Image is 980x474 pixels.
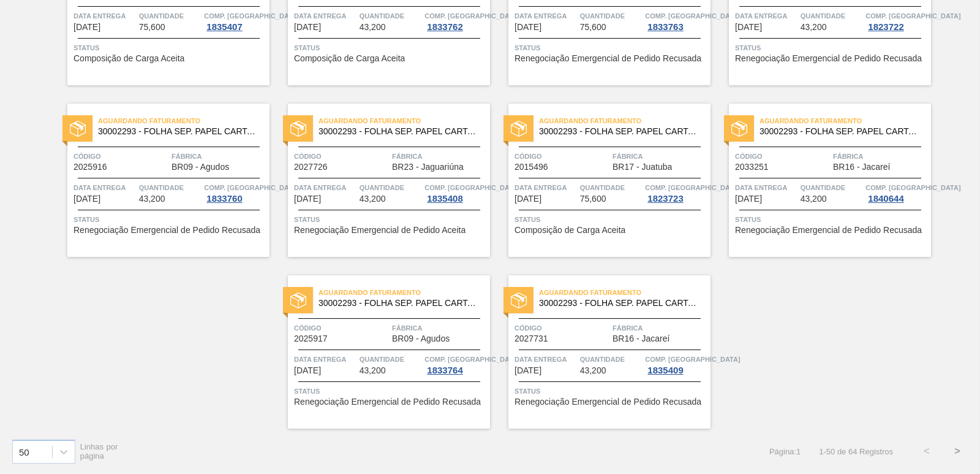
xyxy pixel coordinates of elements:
[424,182,487,204] a: Comp. [GEOGRAPHIC_DATA]1835408
[19,446,29,457] div: 50
[294,54,405,63] span: Composição de Carga Aceita
[612,334,669,343] span: BR16 - Jacareí
[514,385,707,397] span: Status
[645,10,707,32] a: Comp. [GEOGRAPHIC_DATA]1833763
[294,226,466,235] span: Renegociação Emergencial de Pedido Aceita
[580,353,643,365] span: Quantidade
[204,10,299,22] span: Comp. Carga
[204,182,266,204] a: Comp. [GEOGRAPHIC_DATA]1833760
[735,42,928,54] span: Status
[769,447,801,456] span: Página : 1
[294,213,487,226] span: Status
[539,127,701,136] span: 30002293 - FOLHA SEP. PAPEL CARTAO 1200x1000M 350g
[424,353,487,375] a: Comp. [GEOGRAPHIC_DATA]1833764
[511,121,527,137] img: status
[490,275,710,429] a: statusAguardando Faturamento30002293 - FOLHA SEP. PAPEL CARTAO 1200x1000M 350gCódigo2027731Fábric...
[269,104,490,257] a: statusAguardando Faturamento30002293 - FOLHA SEP. PAPEL CARTAO 1200x1000M 350gCódigo2027726Fábric...
[514,322,609,334] span: Código
[759,127,921,136] span: 30002293 - FOLHA SEP. PAPEL CARTAO 1200x1000M 350g
[514,162,548,172] span: 2015496
[911,436,942,467] button: <
[735,54,922,63] span: Renegociação Emergencial de Pedido Recusada
[204,22,244,32] div: 1835407
[392,150,487,162] span: Fábrica
[645,365,685,375] div: 1835409
[360,194,386,204] span: 43,200
[514,353,577,365] span: Data entrega
[514,366,541,375] span: 29/10/2025
[171,162,229,172] span: BR09 - Agudos
[580,194,606,204] span: 75,600
[392,322,487,334] span: Fábrica
[801,10,863,22] span: Quantidade
[735,182,797,194] span: Data entrega
[612,162,672,172] span: BR17 - Juatuba
[539,286,710,299] span: Aguardando Faturamento
[73,23,100,32] span: 22/10/2025
[73,213,266,226] span: Status
[645,353,707,375] a: Comp. [GEOGRAPHIC_DATA]1835409
[514,397,701,407] span: Renegociação Emergencial de Pedido Recusada
[73,42,266,54] span: Status
[735,10,797,22] span: Data entrega
[139,23,165,32] span: 75,600
[580,23,606,32] span: 75,600
[392,162,464,172] span: BR23 - Jaguariúna
[204,10,266,32] a: Comp. [GEOGRAPHIC_DATA]1835407
[360,366,386,375] span: 43,200
[645,182,707,204] a: Comp. [GEOGRAPHIC_DATA]1823723
[645,182,740,194] span: Comp. Carga
[731,121,747,137] img: status
[290,121,306,137] img: status
[801,194,827,204] span: 43,200
[171,150,266,162] span: Fábrica
[424,353,519,365] span: Comp. Carga
[735,213,928,226] span: Status
[514,182,577,194] span: Data entrega
[318,115,490,127] span: Aguardando Faturamento
[514,10,577,22] span: Data entrega
[294,322,389,334] span: Código
[80,442,118,461] span: Linhas por página
[294,182,356,194] span: Data entrega
[360,10,422,22] span: Quantidade
[514,194,541,204] span: 27/10/2025
[645,22,685,32] div: 1833763
[539,299,701,308] span: 30002293 - FOLHA SEP. PAPEL CARTAO 1200x1000M 350g
[294,353,356,365] span: Data entrega
[73,226,260,235] span: Renegociação Emergencial de Pedido Recusada
[735,162,769,172] span: 2033251
[269,275,490,429] a: statusAguardando Faturamento30002293 - FOLHA SEP. PAPEL CARTAO 1200x1000M 350gCódigo2025917Fábric...
[424,182,519,194] span: Comp. Carga
[360,182,422,194] span: Quantidade
[735,226,922,235] span: Renegociação Emergencial de Pedido Recusada
[865,10,960,22] span: Comp. Carga
[73,150,168,162] span: Código
[865,22,906,32] div: 1823722
[360,23,386,32] span: 43,200
[735,194,762,204] span: 27/10/2025
[139,194,165,204] span: 43,200
[514,42,707,54] span: Status
[580,366,606,375] span: 43,200
[942,436,973,467] button: >
[514,334,548,343] span: 2027731
[580,10,643,22] span: Quantidade
[294,42,487,54] span: Status
[204,182,299,194] span: Comp. Carga
[73,54,184,63] span: Composição de Carga Aceita
[759,115,931,127] span: Aguardando Faturamento
[98,127,260,136] span: 30002293 - FOLHA SEP. PAPEL CARTAO 1200x1000M 350g
[424,10,519,22] span: Comp. Carga
[294,334,328,343] span: 2025917
[612,322,707,334] span: Fábrica
[424,10,487,32] a: Comp. [GEOGRAPHIC_DATA]1833762
[490,104,710,257] a: statusAguardando Faturamento30002293 - FOLHA SEP. PAPEL CARTAO 1200x1000M 350gCódigo2015496Fábric...
[514,226,625,235] span: Composição de Carga Aceita
[294,150,389,162] span: Código
[73,162,107,172] span: 2025916
[294,194,321,204] span: 27/10/2025
[833,150,928,162] span: Fábrica
[318,286,490,299] span: Aguardando Faturamento
[49,104,269,257] a: statusAguardando Faturamento30002293 - FOLHA SEP. PAPEL CARTAO 1200x1000M 350gCódigo2025916Fábric...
